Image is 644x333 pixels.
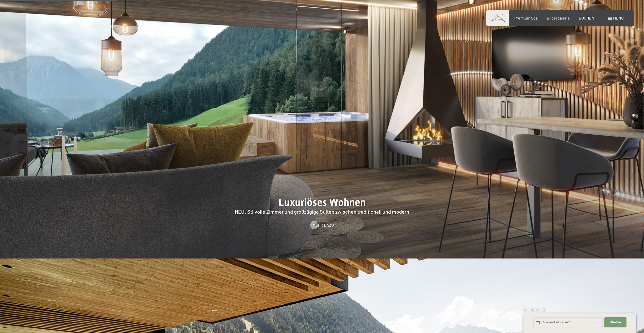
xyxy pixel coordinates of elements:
[514,15,538,20] a: Premium Spa
[547,15,570,20] a: Bildergalerie
[604,317,626,328] button: Weiter
[609,320,621,325] span: Weiter
[523,308,546,312] span: Schnellanfrage
[579,15,594,20] a: BUCHEN
[313,222,334,228] span: Mehr dazu
[613,15,624,20] span: Menü
[310,222,334,228] a: Mehr dazu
